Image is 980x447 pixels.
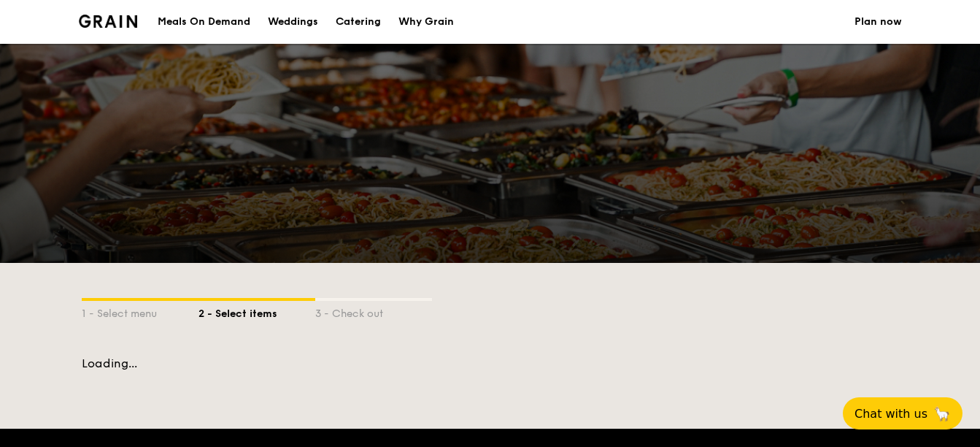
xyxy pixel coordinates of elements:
a: Logotype [79,15,138,28]
span: Chat with us [854,407,927,421]
div: Loading... [82,356,899,370]
span: 🦙 [933,405,951,422]
button: Chat with us🦙 [843,397,962,429]
div: 2 - Select items [198,301,315,321]
img: Grain [79,15,138,28]
div: 1 - Select menu [82,301,198,321]
div: 3 - Check out [315,301,432,321]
